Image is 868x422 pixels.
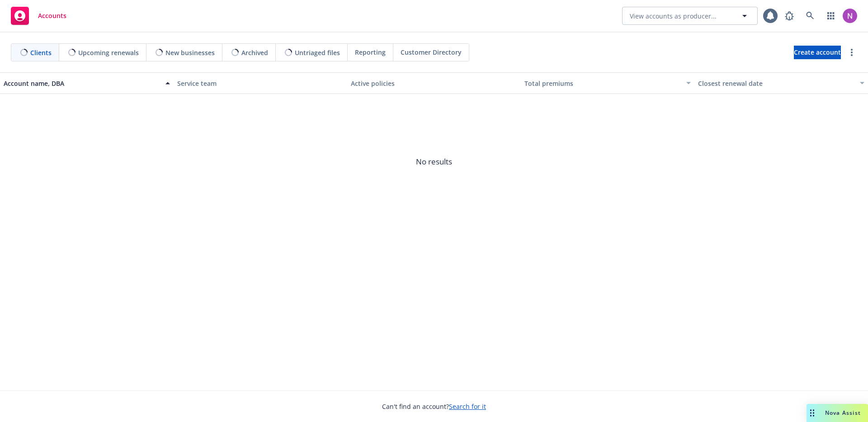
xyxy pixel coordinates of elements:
a: more [846,47,857,58]
span: Archived [241,48,268,57]
div: Account name, DBA [4,79,160,88]
img: photo [843,9,857,23]
span: Clients [30,48,52,57]
button: Closest renewal date [694,72,868,94]
span: View accounts as producer... [630,11,717,21]
div: Service team [177,79,344,88]
div: Total premiums [524,79,681,88]
span: Can't find an account? [382,402,486,411]
button: Nova Assist [807,404,868,422]
a: Search [801,7,819,25]
button: View accounts as producer... [622,7,758,25]
div: Drag to move [807,404,818,422]
span: Upcoming renewals [78,48,139,57]
button: Total premiums [521,72,694,94]
a: Accounts [7,3,70,28]
span: Untriaged files [295,48,340,57]
span: Reporting [355,47,386,57]
span: Accounts [38,12,66,19]
button: Service team [174,72,347,94]
span: New businesses [165,48,215,57]
span: Nova Assist [825,409,861,417]
a: Report a Bug [780,7,798,25]
span: Customer Directory [401,47,462,57]
a: Search for it [449,402,486,411]
span: Create account [794,44,841,61]
div: Active policies [351,79,517,88]
button: Active policies [347,72,521,94]
a: Switch app [822,7,840,25]
div: Closest renewal date [698,79,854,88]
a: Create account [794,46,841,59]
